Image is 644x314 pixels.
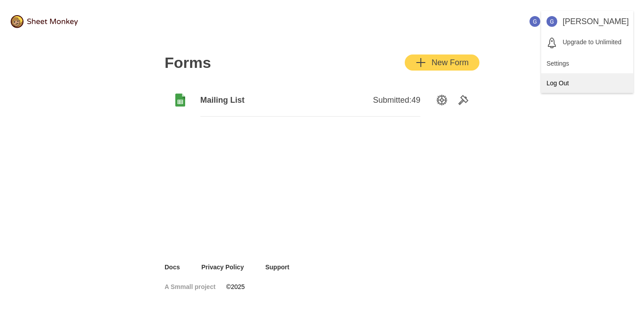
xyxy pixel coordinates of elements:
[415,57,469,68] div: New Form
[541,32,633,54] div: Upgrade to Unlimited
[11,15,78,28] img: logo@2x.png
[200,95,310,105] span: Mailing List
[226,282,245,291] span: © 2025
[458,95,469,105] svg: Tools
[541,73,633,93] div: Log Out
[373,95,420,105] span: Submitted: 49
[547,16,629,27] div: [PERSON_NAME]
[265,263,289,272] a: Support
[165,54,211,71] h2: Forms
[530,16,612,27] div: [PERSON_NAME]
[415,57,426,68] svg: Add
[541,11,633,32] button: Close Menu
[541,54,633,73] div: Settings
[524,11,633,32] button: Open Menu
[547,38,557,48] svg: Launch
[201,263,244,272] a: Privacy Policy
[165,263,180,272] a: Docs
[165,282,216,291] a: A Smmall project
[436,95,447,105] svg: SettingsOption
